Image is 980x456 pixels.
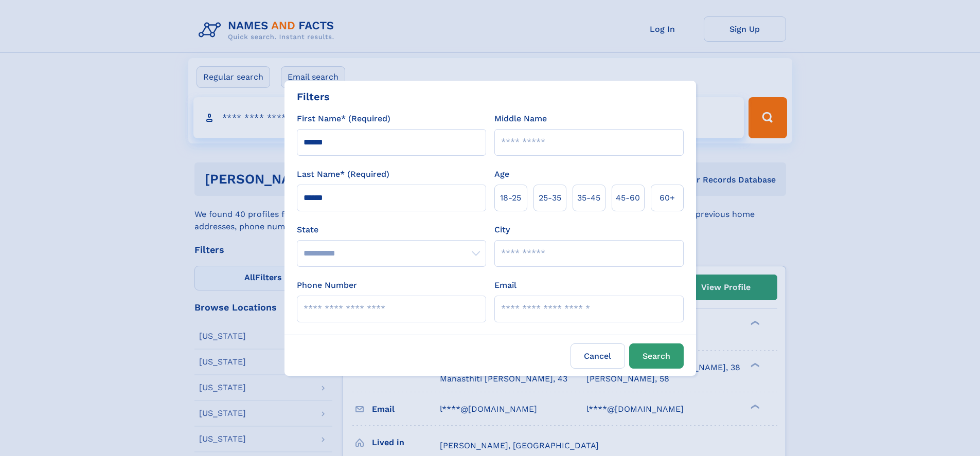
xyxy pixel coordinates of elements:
label: Email [494,279,516,291]
label: First Name* (Required) [297,113,390,125]
button: Search [629,343,684,369]
label: Phone Number [297,279,357,291]
span: 60+ [660,192,675,204]
label: Last Name* (Required) [297,168,389,180]
label: Cancel [571,343,625,369]
label: Middle Name [494,113,547,125]
label: State [297,224,486,236]
span: 18‑25 [500,192,521,204]
span: 45‑60 [616,192,640,204]
span: 25‑35 [539,192,561,204]
div: Filters [297,89,330,104]
span: 35‑45 [577,192,600,204]
label: Age [494,168,509,180]
label: City [494,224,510,236]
